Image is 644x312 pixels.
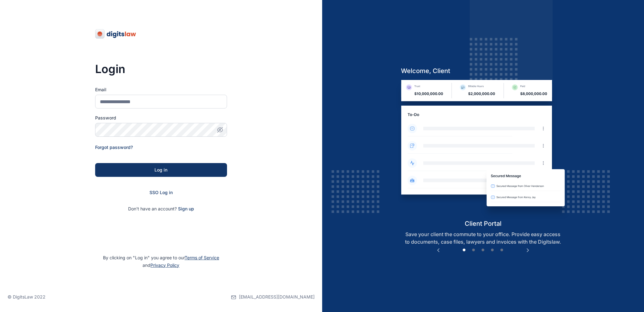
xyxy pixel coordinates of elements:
[499,247,505,253] button: 5
[178,206,194,212] span: Sign up
[95,145,133,150] a: Forgot password?
[178,206,194,211] a: Sign up
[95,29,137,39] img: digitslaw-logo
[435,247,441,253] button: Previous
[470,247,477,253] button: 2
[8,254,315,269] p: By clicking on "Log in" you agree to our
[95,206,227,212] p: Don't have an account?
[150,262,179,268] a: Privacy Policy
[95,115,227,121] label: Password
[461,247,467,253] button: 1
[396,230,570,246] p: Save your client the commute to your office. Provide easy access to documents, case files, lawyer...
[525,247,531,253] button: Next
[396,66,570,75] h5: welcome, client
[95,87,227,93] label: Email
[489,247,495,253] button: 4
[396,80,570,219] img: client-portal
[8,294,46,300] p: © DigitsLaw 2022
[239,294,315,300] span: [EMAIL_ADDRESS][DOMAIN_NAME]
[396,219,570,228] h5: client portal
[95,163,227,177] button: Log in
[231,282,315,312] a: [EMAIL_ADDRESS][DOMAIN_NAME]
[95,63,227,75] h3: Login
[105,167,217,173] div: Log in
[480,247,486,253] button: 3
[143,262,179,268] span: and
[149,190,173,195] a: SSO Log in
[185,255,219,260] a: Terms of Service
